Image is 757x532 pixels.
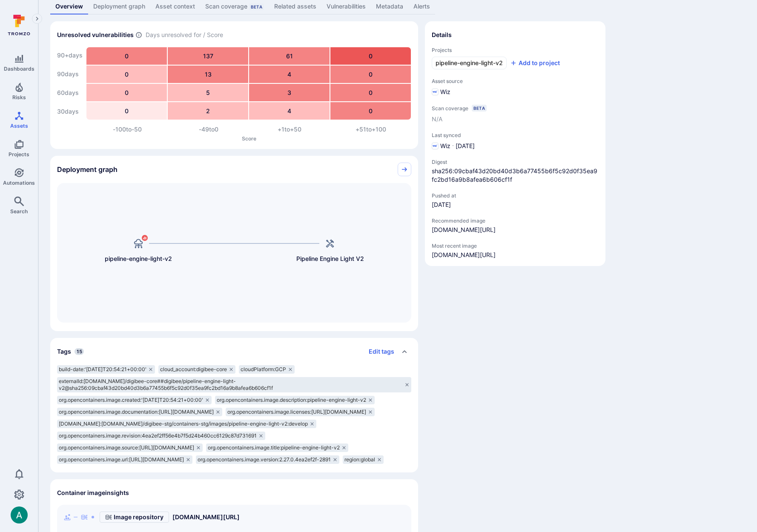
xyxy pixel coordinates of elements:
span: Risks [12,94,26,100]
div: externalId:[DOMAIN_NAME]/digibee-core##digibee/pipeline-engine-light-v2@sha256:09cbaf43d20bd40d3b... [57,377,411,392]
div: build-date:'[DATE]T20:54:21+00:00' [57,365,155,374]
span: org.opencontainers.image.description:pipeline-engine-light-v2 [217,397,366,403]
div: 90+ days [57,47,83,64]
h2: Details [432,31,452,39]
div: org.opencontainers.image.documentation:[URL][DOMAIN_NAME] [57,408,222,416]
div: org.opencontainers.image.version:2.27.0.4ea2ef2f-2891 [196,455,339,464]
span: 15 [75,348,84,355]
div: 0 [330,102,411,120]
div: 0 [330,84,411,101]
div: 0 [330,66,411,83]
span: Number of vulnerabilities in status ‘Open’ ‘Triaged’ and ‘In process’ divided by score and scanne... [135,31,142,40]
span: org.opencontainers.image.version:2.27.0.4ea2ef2f-2891 [198,456,331,463]
a: [DOMAIN_NAME][URL] [172,513,240,521]
div: -100 to -50 [87,125,168,134]
div: Collapse [50,156,418,183]
div: [DOMAIN_NAME]:[DOMAIN_NAME]/digibee-stg/containers-stg/images/pipeline-engine-light-v2:develop [57,420,316,428]
div: -49 to 0 [168,125,249,134]
div: Scan coverage [205,2,264,11]
p: · [452,142,454,150]
div: 61 [249,47,330,65]
div: org.opencontainers.image.url:[URL][DOMAIN_NAME] [57,455,192,464]
div: org.opencontainers.image.licenses:[URL][DOMAIN_NAME] [226,408,375,416]
span: Last synced [432,132,599,138]
div: 4 [249,102,330,120]
span: Pushed at [432,192,500,199]
a: gcr.io/digibee-core/digibee/pipeline-engine-light-v2@sha256:7d655aa2a0944f33f5c2917cc77742584f15d... [432,226,496,233]
span: externalId:[DOMAIN_NAME]/digibee-core##digibee/pipeline-engine-light-v2@sha256:09cbaf43d20bd40d3b... [59,378,403,392]
div: 3 [249,84,330,101]
span: Search [10,208,28,215]
span: pipeline-engine-light-v2 [105,255,172,263]
h2: Deployment graph [57,165,118,174]
span: org.opencontainers.image.licenses:[URL][DOMAIN_NAME] [227,409,366,415]
div: 30 days [57,103,83,120]
div: Beta [472,105,487,112]
button: Edit tags [362,345,394,358]
p: Score [87,135,411,142]
span: Pipeline Engine Light V2 [296,255,364,263]
span: org.opencontainers.image.url:[URL][DOMAIN_NAME] [59,456,184,463]
span: cloudPlatform:GCP [241,366,286,373]
button: Expand navigation menu [32,14,42,24]
span: Image repository [114,513,163,521]
div: 4 [249,66,330,83]
span: Assets [10,123,28,129]
div: +1 to +50 [249,125,330,134]
span: most-recent-image [432,251,599,259]
span: Projects [9,151,29,157]
span: org.opencontainers.image.documentation:[URL][DOMAIN_NAME] [59,409,214,415]
h2: Tags [57,347,71,356]
div: 2 [168,102,248,120]
span: org.opencontainers.image.created:'[DATE]T20:54:21+00:00' [59,397,203,403]
a: gcr.io/digibee-core/digibee/pipeline-engine-light-v2@sha256:7d655aa2a0944f33f5c2917cc77742584f15d... [432,251,496,258]
span: Automations [3,180,35,186]
div: 0 [86,84,167,101]
div: 0 [86,102,167,120]
span: Days unresolved for / Score [146,31,223,40]
a: pipeline-engine-light-v2 [432,57,507,69]
button: Add to project [510,59,560,67]
span: sha256:09cbaf43d20bd40d3b6a77455b6f5c92d0f35ea9fc2bd16a9b8afea6b606cf1f [432,167,599,184]
div: 0 [330,47,411,65]
span: build-date:'[DATE]T20:54:21+00:00' [59,366,146,373]
div: 0 [86,47,167,65]
span: Recommended image [432,217,599,224]
span: org.opencontainers.image.source:[URL][DOMAIN_NAME] [59,444,194,451]
h2: Container image insights [57,489,129,497]
span: [DATE] [456,142,475,150]
span: Most recent image [432,243,599,249]
span: Projects [432,47,599,53]
div: region:global [343,455,384,464]
div: Wiz [432,88,450,96]
div: 90 days [57,66,83,83]
div: org.opencontainers.image.source:[URL][DOMAIN_NAME] [57,443,203,452]
span: region:global [344,456,375,463]
div: +51 to +100 [330,125,412,134]
div: 137 [168,47,248,65]
span: N/A [432,115,442,123]
div: 13 [168,66,248,83]
span: Asset source [432,78,599,84]
div: Beta [249,3,264,10]
span: org.opencontainers.image.revision:4ea2ef2ff56e4b7f5d24b460cc6129c87d731691 [59,432,257,439]
h2: Unresolved vulnerabilities [57,31,134,39]
span: recommended-image [432,226,599,234]
div: 60 days [57,84,83,101]
span: Scan coverage [432,105,468,112]
span: org.opencontainers.image.title:pipeline-engine-light-v2 [208,444,340,451]
div: cloud_account:digibee-core [158,365,235,374]
span: Digest [432,159,599,165]
div: org.opencontainers.image.created:'[DATE]T20:54:21+00:00' [57,396,212,404]
div: org.opencontainers.image.title:pipeline-engine-light-v2 [206,443,348,452]
div: cloudPlatform:GCP [239,365,295,374]
div: 5 [168,84,248,101]
div: Collapse tags [50,338,418,365]
img: ACg8ocLSa5mPYBaXNx3eFu_EmspyJX0laNWN7cXOFirfQ7srZveEpg=s96-c [11,506,28,523]
div: org.opencontainers.image.description:pipeline-engine-light-v2 [215,396,375,404]
span: Wiz [440,142,450,150]
i: Expand navigation menu [34,15,40,23]
div: 0 [86,66,167,83]
span: Dashboards [4,66,34,72]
